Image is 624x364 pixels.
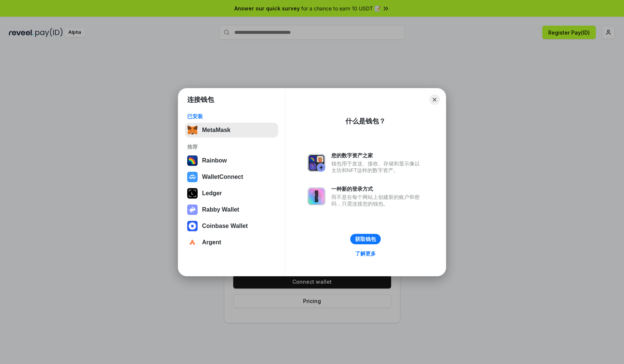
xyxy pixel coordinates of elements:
[187,221,198,231] img: svg+xml,%3Csvg%20width%3D%2228%22%20height%3D%2228%22%20viewBox%3D%220%200%2028%2028%22%20fill%3D...
[202,157,227,164] div: Rainbow
[185,123,278,138] button: MetaMask
[308,187,325,205] img: svg+xml,%3Csvg%20xmlns%3D%22http%3A%2F%2Fwww.w3.org%2F2000%2Fsvg%22%20fill%3D%22none%22%20viewBox...
[202,223,248,229] div: Coinbase Wallet
[202,127,230,133] div: MetaMask
[185,202,278,217] button: Rabby Wallet
[429,94,440,105] button: Close
[187,237,198,248] img: svg+xml,%3Csvg%20width%3D%2228%22%20height%3D%2228%22%20viewBox%3D%220%200%2028%2028%22%20fill%3D...
[187,172,198,182] img: svg+xml,%3Csvg%20width%3D%2228%22%20height%3D%2228%22%20viewBox%3D%220%200%2028%2028%22%20fill%3D...
[202,206,239,213] div: Rabby Wallet
[202,239,221,246] div: Argent
[350,234,381,244] button: 获取钱包
[185,186,278,201] button: Ledger
[185,153,278,168] button: Rainbow
[355,250,376,257] div: 了解更多
[331,194,423,207] div: 而不是在每个网站上创建新的账户和密码，只需连接您的钱包。
[187,113,276,120] div: 已安装
[331,152,423,159] div: 您的数字资产之家
[202,174,243,180] div: WalletConnect
[187,204,198,215] img: svg+xml,%3Csvg%20xmlns%3D%22http%3A%2F%2Fwww.w3.org%2F2000%2Fsvg%22%20fill%3D%22none%22%20viewBox...
[202,190,222,197] div: Ledger
[308,154,325,172] img: svg+xml,%3Csvg%20xmlns%3D%22http%3A%2F%2Fwww.w3.org%2F2000%2Fsvg%22%20fill%3D%22none%22%20viewBox...
[185,170,278,184] button: WalletConnect
[351,249,380,258] a: 了解更多
[187,155,198,166] img: svg+xml,%3Csvg%20width%3D%22120%22%20height%3D%22120%22%20viewBox%3D%220%200%20120%20120%22%20fil...
[345,117,386,126] div: 什么是钱包？
[187,188,198,199] img: svg+xml,%3Csvg%20xmlns%3D%22http%3A%2F%2Fwww.w3.org%2F2000%2Fsvg%22%20width%3D%2228%22%20height%3...
[187,125,198,135] img: svg+xml,%3Csvg%20fill%3D%22none%22%20height%3D%2233%22%20viewBox%3D%220%200%2035%2033%22%20width%...
[331,186,423,192] div: 一种新的登录方式
[187,144,276,150] div: 推荐
[187,95,214,104] h1: 连接钱包
[331,160,423,174] div: 钱包用于发送、接收、存储和显示像以太坊和NFT这样的数字资产。
[185,219,278,233] button: Coinbase Wallet
[185,235,278,250] button: Argent
[355,236,376,242] div: 获取钱包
